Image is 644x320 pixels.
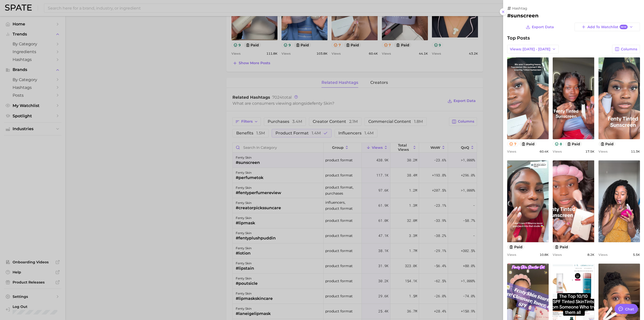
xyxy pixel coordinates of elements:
[553,141,564,147] button: 8
[565,141,582,147] button: paid
[525,23,555,31] button: Export Data
[553,253,562,257] span: Views
[507,253,516,257] span: Views
[540,253,549,257] span: 10.8k
[540,150,549,153] span: 60.4k
[532,25,554,29] span: Export Data
[598,141,616,147] button: paid
[587,253,594,257] span: 8.2k
[621,47,637,51] span: Columns
[598,150,608,153] span: Views
[519,141,537,147] button: paid
[510,47,550,51] span: Views: [DATE] - [DATE]
[620,25,628,29] span: New
[633,253,640,257] span: 5.5k
[507,141,518,147] button: 7
[587,25,627,29] span: Add to Watchlist
[612,45,640,53] button: Columns
[553,150,562,153] span: Views
[512,6,527,11] span: hashtag
[631,150,640,153] span: 11.3k
[507,45,559,53] button: Views: [DATE] - [DATE]
[585,150,594,153] span: 17.5k
[575,23,640,31] button: Add to WatchlistNew
[507,35,530,41] span: Top Posts
[507,13,640,19] h2: #sunscreen
[507,244,525,250] button: paid
[553,244,570,250] button: paid
[598,253,608,257] span: Views
[507,150,516,153] span: Views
